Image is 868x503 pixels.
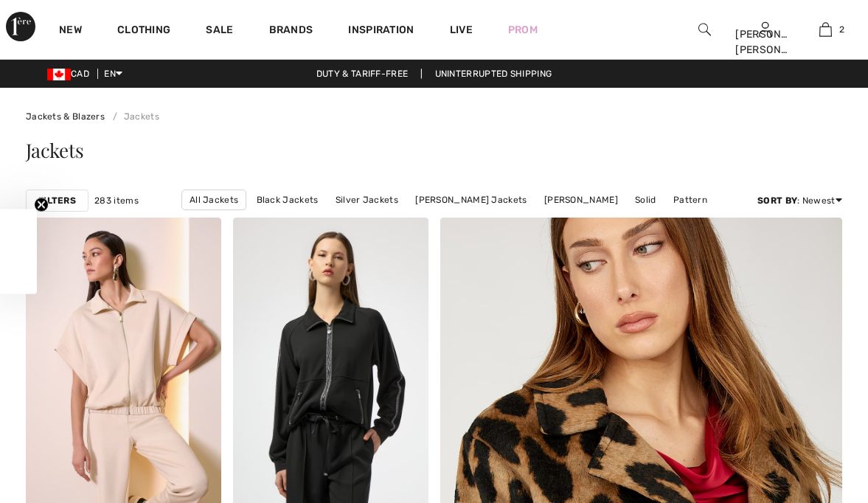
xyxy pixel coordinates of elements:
[757,194,842,207] div: : Newest
[628,190,664,209] a: Solid
[26,111,105,122] a: Jackets & Blazers
[117,24,170,39] a: Clothing
[206,24,233,39] a: Sale
[47,69,95,79] span: CAD
[735,27,794,58] div: [PERSON_NAME] [PERSON_NAME]
[47,69,71,80] img: Canadian Dollar
[508,22,538,38] a: Prom
[107,111,159,122] a: Jackets
[408,190,534,209] a: [PERSON_NAME] Jackets
[328,190,406,209] a: Silver Jackets
[269,24,313,39] a: Brands
[38,194,76,207] strong: Filters
[757,195,797,206] strong: Sort By
[94,194,139,207] span: 283 items
[819,21,832,38] img: My Bag
[26,137,83,163] span: Jackets
[249,190,326,209] a: Black Jackets
[759,22,771,36] a: Sign In
[104,69,122,79] span: EN
[450,22,473,38] a: Live
[796,21,855,38] a: 2
[34,198,49,212] button: Close teaser
[181,190,246,210] a: All Jackets
[537,190,625,209] a: [PERSON_NAME]
[698,21,711,38] img: search the website
[774,392,853,429] iframe: Opens a widget where you can find more information
[59,24,82,39] a: New
[348,24,414,39] span: Inspiration
[6,12,35,41] img: 1ère Avenue
[666,190,715,209] a: Pattern
[839,23,844,36] span: 2
[759,21,771,38] img: My Info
